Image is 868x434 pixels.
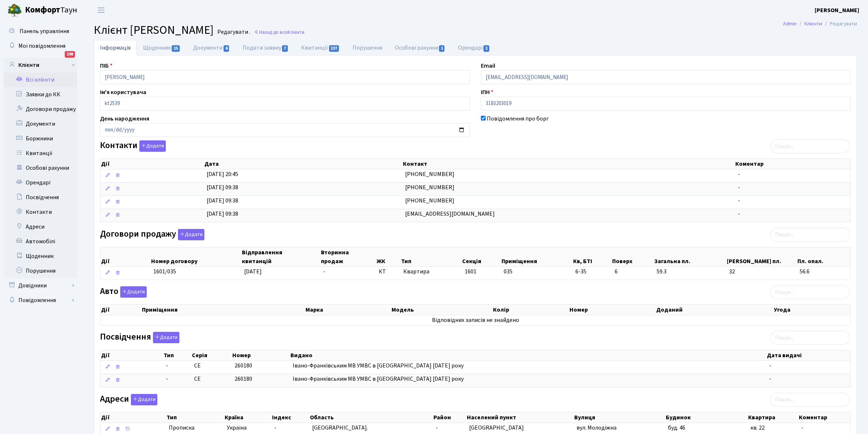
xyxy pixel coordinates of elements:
[4,102,77,116] a: Договори продажу
[118,285,147,298] a: Додати
[391,305,492,315] th: Модель
[766,350,850,361] th: Дата видачі
[436,424,438,432] span: -
[19,27,69,35] span: Панель управління
[750,424,765,432] span: кв. 22
[290,350,766,361] th: Видано
[4,116,77,131] a: Документи
[187,40,236,55] a: Документи
[770,331,850,345] input: Пошук...
[235,362,252,370] span: 260180
[4,190,77,205] a: Посвідчення
[770,393,850,407] input: Пошук...
[207,183,238,191] span: [DATE] 09:38
[207,170,238,178] span: [DATE] 20:45
[25,4,60,16] b: Комфорт
[769,375,771,383] span: -
[244,268,262,276] span: [DATE]
[151,331,179,344] a: Додати
[169,424,194,432] span: Прописка
[207,197,238,205] span: [DATE] 09:38
[501,247,572,266] th: Приміщення
[487,114,549,123] label: Повідомлення про борг
[403,268,458,276] span: Квартира
[254,29,304,36] a: Назад до всіхКлієнти
[92,4,110,16] button: Переключити навігацію
[798,412,850,423] th: Коментар
[100,114,149,123] label: День народження
[4,278,77,293] a: Довідники
[4,24,77,39] a: Панель управління
[100,315,850,325] td: Відповідних записів не знайдено
[4,205,77,219] a: Контакти
[572,247,612,266] th: Кв, БТІ
[611,247,654,266] th: Поверх
[615,268,651,276] span: 6
[100,88,146,97] label: Ім'я користувача
[4,263,77,278] a: Порушення
[120,286,147,298] button: Авто
[466,412,574,423] th: Населений пункт
[131,394,157,405] button: Адреси
[815,6,859,14] b: [PERSON_NAME]
[4,249,77,263] a: Щоденник
[738,197,740,205] span: -
[773,305,850,315] th: Угода
[346,40,389,55] a: Порушення
[804,20,822,28] a: Клієнти
[815,6,859,15] a: [PERSON_NAME]
[25,4,77,17] span: Таун
[153,332,179,343] button: Посвідчення
[4,87,77,102] a: Заявки до КК
[481,61,495,70] label: Email
[4,219,77,234] a: Адреси
[194,362,201,370] span: СЕ
[402,159,735,169] th: Контакт
[575,268,609,276] span: 6-35
[172,45,180,52] span: 15
[18,42,65,50] span: Мої повідомлення
[227,424,268,432] span: Україна
[797,247,850,266] th: Пл. опал.
[141,305,305,315] th: Приміщення
[4,161,77,175] a: Особові рахунки
[236,40,295,55] a: Подати заявку
[576,424,617,432] span: вул. Молодіжна
[405,170,454,178] span: [PHONE_NUMBER]
[769,362,771,370] span: -
[293,362,464,370] span: Івано-Франківським МВ УМВС в [GEOGRAPHIC_DATA] [DATE] року
[166,362,188,370] span: -
[232,350,290,361] th: Номер
[176,227,204,240] a: Додати
[129,392,157,405] a: Додати
[323,268,325,276] span: -
[4,39,77,53] a: Мої повідомлення198
[282,45,288,52] span: 7
[7,3,22,18] img: logo.png
[137,40,187,55] a: Щоденник
[657,268,723,276] span: 59.3
[100,159,204,169] th: Дії
[4,234,77,249] a: Автомобілі
[100,286,147,298] label: Авто
[4,58,77,72] a: Клієнти
[4,72,77,87] a: Всі клієнти
[770,139,850,153] input: Пошук...
[665,412,747,423] th: Будинок
[288,29,304,36] span: Клієнти
[452,40,496,55] a: Орендарі
[433,412,466,423] th: Район
[770,285,850,299] input: Пошук...
[481,88,493,97] label: ІПН
[4,131,77,146] a: Боржники
[461,247,500,266] th: Секція
[439,45,445,52] span: 1
[483,45,489,52] span: 1
[320,247,375,266] th: Вторинна продаж
[574,412,665,423] th: Вулиця
[654,247,726,266] th: Загальна пл.
[207,210,238,218] span: [DATE] 09:38
[178,229,204,240] button: Договори продажу
[800,268,847,276] span: 56.6
[4,293,77,308] a: Повідомлення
